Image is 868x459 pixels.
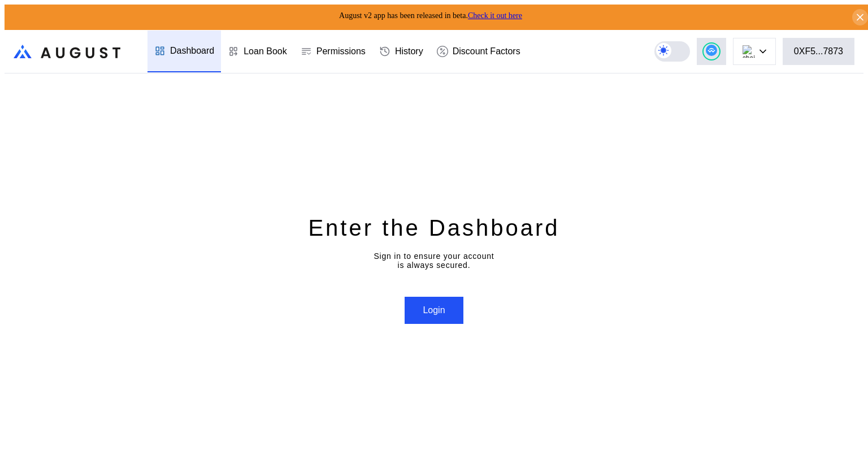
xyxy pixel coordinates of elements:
[743,45,755,58] img: chain logo
[170,46,214,56] div: Dashboard
[308,213,559,243] div: Enter the Dashboard
[372,31,430,72] a: History
[374,252,494,270] div: Sign in to ensure your account is always secured.
[733,38,776,65] button: chain logo
[316,46,366,57] div: Permissions
[395,46,423,57] div: History
[783,38,854,65] button: 0XF5...7873
[453,46,520,57] div: Discount Factors
[147,31,221,72] a: Dashboard
[405,297,463,324] button: Login
[221,31,294,72] a: Loan Book
[468,11,522,20] a: Check it out here
[339,11,522,20] span: August v2 app has been released in beta.
[794,46,843,57] div: 0XF5...7873
[244,46,287,57] div: Loan Book
[294,31,372,72] a: Permissions
[430,31,527,72] a: Discount Factors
